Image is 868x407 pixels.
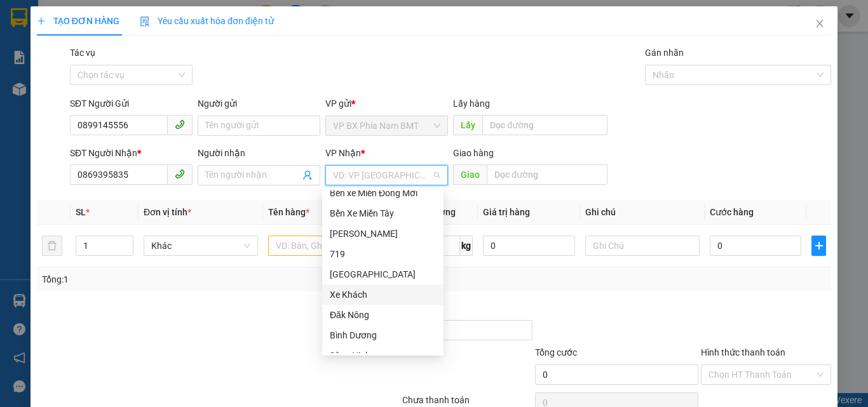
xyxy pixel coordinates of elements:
[42,236,62,256] button: delete
[268,207,309,217] span: Tên hàng
[70,146,193,160] div: SĐT Người Nhận
[453,115,482,135] span: Lấy
[585,236,700,256] input: Ghi Chú
[482,115,607,135] input: Dọc đường
[325,97,448,110] div: VP gửi
[144,207,191,217] span: Đơn vị tính
[453,148,494,158] span: Giao hàng
[580,200,705,225] th: Ghi chú
[42,272,336,286] div: Tổng: 1
[322,284,444,305] div: Xe Khách
[330,349,436,363] div: Sông Hinh
[330,288,436,302] div: Xe Khách
[330,328,436,342] div: Bình Dương
[140,17,150,27] img: icon
[330,308,436,322] div: Đăk Nông
[175,119,185,130] span: phone
[460,236,473,256] span: kg
[802,6,837,42] button: Close
[302,170,313,180] span: user-add
[322,305,444,325] div: Đăk Nông
[322,203,444,224] div: Bến Xe Miền Tây
[198,97,320,110] div: Người gửi
[330,267,436,281] div: [GEOGRAPHIC_DATA]
[268,236,383,256] input: VD: Bàn, Ghế
[330,247,436,261] div: 719
[322,183,444,203] div: Bến xe Miền Đông Mới
[535,347,577,357] span: Tổng cước
[453,98,490,109] span: Lấy hàng
[701,347,785,357] label: Hình thức thanh toán
[812,241,825,251] span: plus
[483,236,574,256] input: 0
[645,48,684,58] label: Gán nhãn
[322,264,444,284] div: Bình Phước
[483,207,530,217] span: Giá trị hàng
[37,17,46,25] span: plus
[325,148,361,158] span: VP Nhận
[811,236,826,256] button: plus
[330,206,436,220] div: Bến Xe Miền Tây
[333,116,440,135] span: VP BX Phía Nam BMT
[151,236,250,255] span: Khác
[76,207,86,217] span: SL
[37,16,119,26] span: TẠO ĐƠN HÀNG
[487,164,607,185] input: Dọc đường
[453,164,487,185] span: Giao
[330,227,436,241] div: [PERSON_NAME]
[198,146,320,160] div: Người nhận
[70,97,193,110] div: SĐT Người Gửi
[322,244,444,264] div: 719
[322,325,444,345] div: Bình Dương
[330,186,436,200] div: Bến xe Miền Đông Mới
[175,169,185,179] span: phone
[815,18,825,29] span: close
[140,16,274,26] span: Yêu cầu xuất hóa đơn điện tử
[322,345,444,366] div: Sông Hinh
[322,224,444,244] div: Hòa Tiến
[710,207,754,217] span: Cước hàng
[70,48,95,58] label: Tác vụ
